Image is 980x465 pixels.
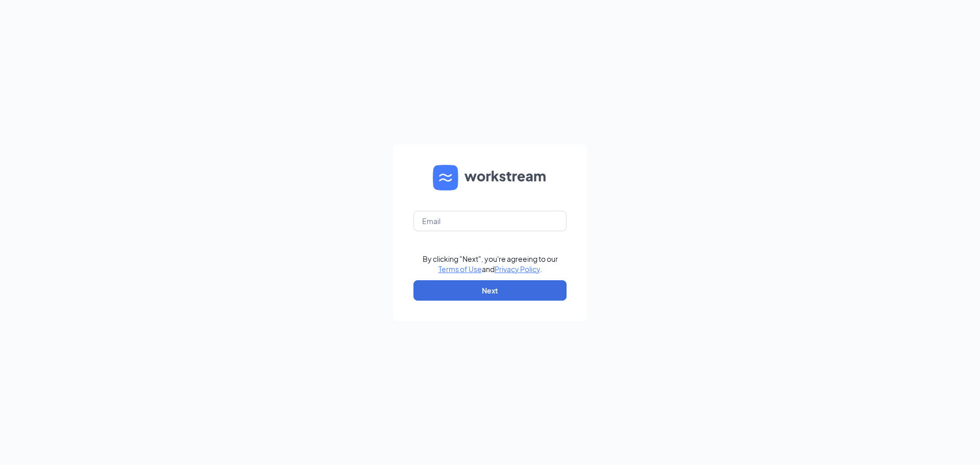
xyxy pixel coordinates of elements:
img: WS logo and Workstream text [433,165,547,190]
a: Terms of Use [438,264,482,274]
input: Email [413,211,567,231]
button: Next [413,280,567,301]
a: Privacy Policy [495,264,540,274]
div: By clicking "Next", you're agreeing to our and . [423,254,558,274]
